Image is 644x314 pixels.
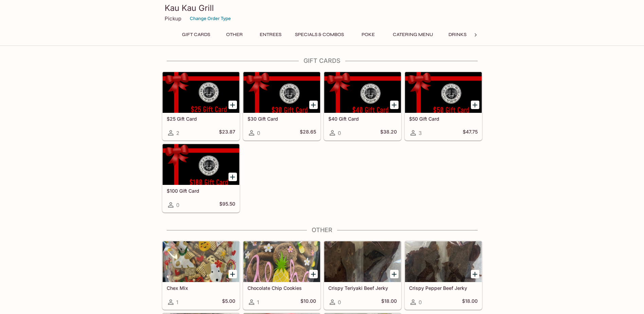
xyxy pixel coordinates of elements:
a: Crispy Teriyaki Beef Jerky0$18.00 [324,241,401,310]
h5: $100 Gift Card [167,188,235,194]
h5: $18.00 [462,298,478,306]
button: Catering Menu [389,30,437,39]
a: $50 Gift Card3$47.75 [405,72,482,140]
h5: $25 Gift Card [167,116,235,122]
h5: $28.65 [300,129,316,137]
a: $30 Gift Card0$28.65 [243,72,320,140]
div: $40 Gift Card [324,72,401,113]
span: 0 [338,299,341,306]
a: Chocolate Chip Cookies1$10.00 [243,241,320,310]
button: Add $50 Gift Card [471,101,479,109]
button: Specials & Combos [291,30,348,39]
a: $25 Gift Card2$23.87 [162,72,240,140]
button: Add Chocolate Chip Cookies [309,270,318,278]
a: $100 Gift Card0$95.50 [162,144,240,212]
span: 0 [419,299,422,306]
h5: $38.20 [380,129,397,137]
h3: Kau Kau Grill [165,3,480,13]
button: Add $40 Gift Card [390,101,399,109]
h5: $10.00 [300,298,316,306]
a: Chex Mix1$5.00 [162,241,240,310]
h5: $95.50 [219,201,235,209]
div: Crispy Teriyaki Beef Jerky [324,241,401,282]
h5: $18.00 [381,298,397,306]
h5: Chex Mix [167,285,235,291]
div: $50 Gift Card [405,72,482,113]
a: Crispy Pepper Beef Jerky0$18.00 [405,241,482,310]
h5: $23.87 [219,129,235,137]
button: Add $100 Gift Card [228,173,237,181]
h5: $40 Gift Card [328,116,397,122]
h5: Crispy Pepper Beef Jerky [409,285,478,291]
div: Chocolate Chip Cookies [243,241,320,282]
span: 1 [176,299,178,306]
div: Crispy Pepper Beef Jerky [405,241,482,282]
button: Other [219,30,250,39]
span: 0 [176,202,179,208]
div: $30 Gift Card [243,72,320,113]
h4: Gift Cards [162,57,482,65]
h5: Crispy Teriyaki Beef Jerky [328,285,397,291]
button: Add Crispy Pepper Beef Jerky [471,270,479,278]
a: $40 Gift Card0$38.20 [324,72,401,140]
button: Change Order Type [187,13,234,24]
div: $25 Gift Card [163,72,239,113]
h5: $50 Gift Card [409,116,478,122]
h5: $5.00 [222,298,235,306]
h5: Chocolate Chip Cookies [247,285,316,291]
button: Poke [353,30,384,39]
span: 0 [338,130,341,136]
h5: $30 Gift Card [247,116,316,122]
button: Add Chex Mix [228,270,237,278]
h5: $47.75 [463,129,478,137]
button: Entrees [255,30,286,39]
div: $100 Gift Card [163,144,239,185]
button: Drinks [442,30,473,39]
span: 0 [257,130,260,136]
div: Chex Mix [163,241,239,282]
button: Add Crispy Teriyaki Beef Jerky [390,270,399,278]
button: Add $30 Gift Card [309,101,318,109]
h4: Other [162,226,482,234]
span: 1 [257,299,259,306]
p: Pickup [165,15,181,22]
button: Add $25 Gift Card [228,101,237,109]
span: 2 [176,130,179,136]
span: 3 [419,130,422,136]
button: Gift Cards [178,30,214,39]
